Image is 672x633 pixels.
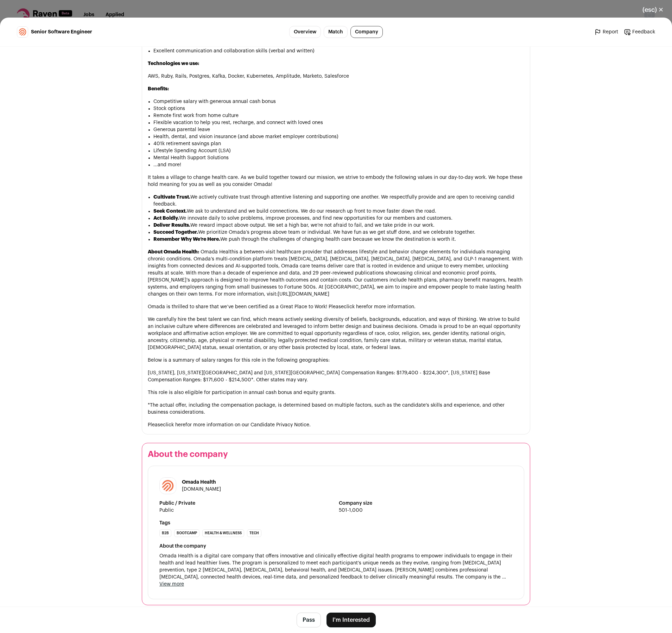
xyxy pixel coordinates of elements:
[160,478,176,494] img: 41325b23b7b99c32c4ba91628c28a1334443c2c0878ce735f0622d089c2f0dba.png
[159,500,333,507] strong: Public / Private
[148,73,524,80] p: AWS, Ruby, Rails, Postgres, Kafka, Docker, Kubernetes, Amplitude, Marketo, Salesforce
[148,421,524,428] p: Please for more information on our Candidate Privacy Notice.
[17,27,28,37] img: 41325b23b7b99c32c4ba91628c28a1334443c2c0878ce735f0622d089c2f0dba.png
[153,223,190,228] strong: Deliver Results.
[159,507,333,514] span: Public
[153,230,198,235] strong: Succeed Together.
[148,369,524,383] p: [US_STATE], [US_STATE][GEOGRAPHIC_DATA] and [US_STATE][GEOGRAPHIC_DATA] Compensation Ranges: $179...
[31,28,92,35] span: Senior Software Engineer
[182,479,221,486] h1: Omada Health
[148,357,524,364] p: Below is a summary of salary ranges for this role in the following geographies:
[153,161,524,168] li: ...and more!
[148,248,524,298] p: is a between-visit healthcare provider that addresses lifestyle and behavior change elements for ...
[148,250,199,254] strong: About Omada Health:
[159,529,171,537] li: B2B
[153,98,524,105] li: Competitive salary with generous annual cash bonus
[148,402,524,416] p: *The actual offer, including the compensation package, is determined based on multiple factors, s...
[201,250,234,254] a: Omada Health
[153,119,524,126] li: Flexible vacation to help you rest, recharge, and connect with loved ones
[153,147,524,154] li: Lifestyle Spending Account (LSA)
[153,140,524,147] li: 401k retirement savings plan
[148,449,524,460] h2: About the company
[153,133,524,140] li: Health, dental, and vision insurance (and above market employer contributions)
[148,61,199,66] strong: Technologies we use:
[344,304,366,309] a: click here
[324,26,348,38] a: Match
[153,215,524,222] li: We innovate daily to solve problems, improve processes, and find new opportunities for our member...
[339,507,513,514] span: 501-1,000
[594,28,618,35] a: Report
[159,519,513,527] strong: Tags
[153,236,524,243] li: We push through the challenges of changing health care because we know the destination is worth it.
[153,105,524,112] li: Stock options
[634,2,672,18] button: Close modal
[182,487,221,492] a: [DOMAIN_NAME]
[148,389,524,396] p: This role is also eligible for participation in annual cash bonus and equity grants.
[278,292,329,297] a: [URL][DOMAIN_NAME]
[153,194,524,208] li: We actively cultivate trust through attentive listening and supporting one another. We respectful...
[153,216,179,221] strong: Act Boldly.
[153,229,524,236] li: We prioritize Omada’s progress above team or individual. We have fun as we get stuff done, and we...
[289,26,321,38] a: Overview
[624,28,655,35] a: Feedback
[148,316,524,351] p: We carefully hire the best talent we can find, which means actively seeking diversity of beliefs,...
[153,209,187,214] strong: Seek Context.
[163,422,185,427] a: click here
[174,529,199,537] li: Bootcamp
[327,613,376,627] button: I'm Interested
[153,154,524,161] li: Mental Health Support Solutions
[153,112,524,119] li: Remote first work from home culture
[153,237,220,242] strong: Remember Why We’re Here.
[148,174,524,188] p: It takes a village to change health care. As we build together toward our mission, we strive to e...
[153,195,190,200] strong: Cultivate Trust.
[339,500,513,507] strong: Company size
[153,126,524,133] li: Generous parental leave
[350,26,383,38] a: Company
[202,529,244,537] li: Health & Wellness
[159,553,513,581] span: Omada Health is a digital care company that offers innovative and clinically effective digital he...
[153,208,524,215] li: We ask to understand and we build connections. We do our research up front to move faster down th...
[148,86,169,91] strong: Benefits:
[159,543,513,550] div: About the company
[153,222,524,229] li: We reward impact above output. We set a high bar, we’re not afraid to fail, and we take pride in ...
[159,581,184,588] button: View more
[297,613,321,627] button: Pass
[148,303,524,310] p: Omada is thrilled to share that we’ve been certified as a Great Place to Work! Please for more in...
[247,529,261,537] li: Tech
[153,47,524,54] li: Excellent communication and collaboration skills (verbal and written)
